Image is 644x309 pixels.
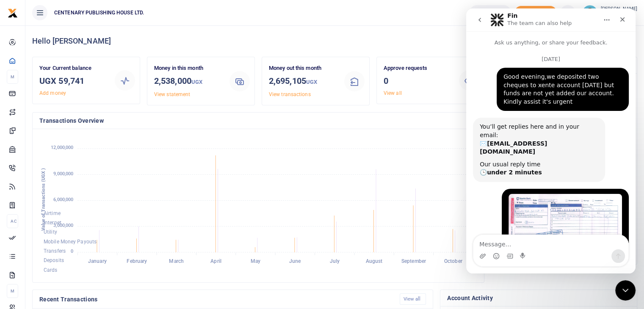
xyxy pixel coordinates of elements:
[154,74,223,88] h3: 2,538,000
[514,6,557,20] li: Toup your wallet
[154,91,190,97] a: View statement
[582,5,597,20] img: profile-user
[400,293,426,305] a: View all
[384,74,452,87] h3: 0
[8,9,18,16] a: logo-small logo-large logo-large
[366,258,383,264] tspan: August
[41,168,46,231] text: Value of Transactions (UGX )
[39,74,108,87] h3: UGX 59,741
[615,280,636,301] iframe: Intercom live chat
[154,64,223,73] p: Money in this month
[44,210,61,216] span: Airtime
[44,239,97,245] span: Mobile Money Payouts
[444,258,463,264] tspan: October
[44,229,57,235] span: Utility
[401,258,426,264] tspan: September
[514,6,557,20] span: Add money
[44,248,66,254] span: Transfers
[51,145,73,151] tspan: 12,000,000
[384,90,402,96] a: View all
[53,171,73,177] tspan: 9,000,000
[44,267,58,273] span: Cards
[289,258,301,264] tspan: June
[39,116,477,125] h4: Transactions Overview
[7,70,18,84] li: M
[7,284,18,298] li: M
[269,64,337,73] p: Money out this month
[51,9,147,17] span: CENTENARY PUBLISHING HOUSE LTD.
[329,258,339,264] tspan: July
[210,258,221,264] tspan: April
[127,258,147,264] tspan: February
[447,293,630,303] h4: Account Activity
[251,258,260,264] tspan: May
[39,64,108,73] p: Your Current balance
[88,258,107,264] tspan: January
[191,79,202,85] small: UGX
[269,91,311,97] a: View transactions
[53,223,73,228] tspan: 3,000,000
[269,74,337,88] h3: 2,695,105
[53,197,73,202] tspan: 6,000,000
[582,5,637,20] a: profile-user [PERSON_NAME] Operations
[466,8,636,273] iframe: Intercom live chat
[384,64,452,73] p: Approve requests
[306,79,317,85] small: UGX
[470,5,511,20] a: UGX 59,741
[71,249,73,254] tspan: 0
[7,214,18,228] li: Ac
[466,5,514,20] li: Wallet ballance
[44,220,61,226] span: Internet
[32,36,637,46] h4: Hello [PERSON_NAME]
[169,258,184,264] tspan: March
[44,258,64,264] span: Deposits
[601,6,637,13] small: [PERSON_NAME]
[39,295,393,304] h4: Recent Transactions
[8,8,18,18] img: logo-small
[39,90,66,96] a: Add money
